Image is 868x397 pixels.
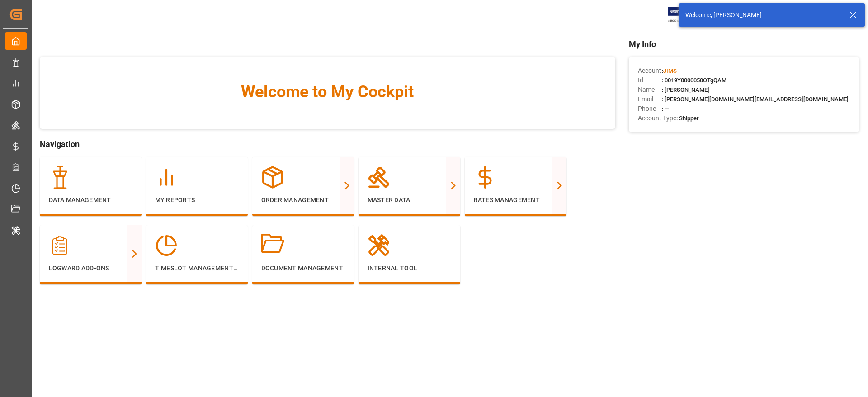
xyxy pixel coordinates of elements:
span: JIMS [663,67,677,74]
span: Name [638,85,662,95]
span: : 0019Y0000050OTgQAM [662,77,726,84]
span: : [PERSON_NAME][DOMAIN_NAME][EMAIL_ADDRESS][DOMAIN_NAME] [662,96,849,103]
p: Document Management [261,264,345,273]
span: My Info [629,38,859,50]
span: Navigation [40,138,615,150]
span: : Shipper [676,115,699,122]
p: Order Management [261,195,345,205]
span: Account [638,66,662,76]
p: Internal Tool [368,264,451,273]
span: Account Type [638,113,676,123]
p: Data Management [49,195,132,205]
p: Rates Management [474,195,557,205]
img: Exertis%20JAM%20-%20Email%20Logo.jpg_1722504956.jpg [668,7,699,23]
p: My Reports [155,195,239,205]
span: : [PERSON_NAME] [662,86,709,93]
p: Logward Add-ons [49,264,132,273]
span: Welcome to My Cockpit [58,80,597,104]
p: Timeslot Management V2 [155,264,239,273]
p: Master Data [368,195,451,205]
span: Id [638,76,662,85]
span: Phone [638,104,662,113]
span: : — [662,105,669,112]
div: Welcome, [PERSON_NAME] [685,10,841,20]
span: Email [638,95,662,104]
span: : [662,67,677,74]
